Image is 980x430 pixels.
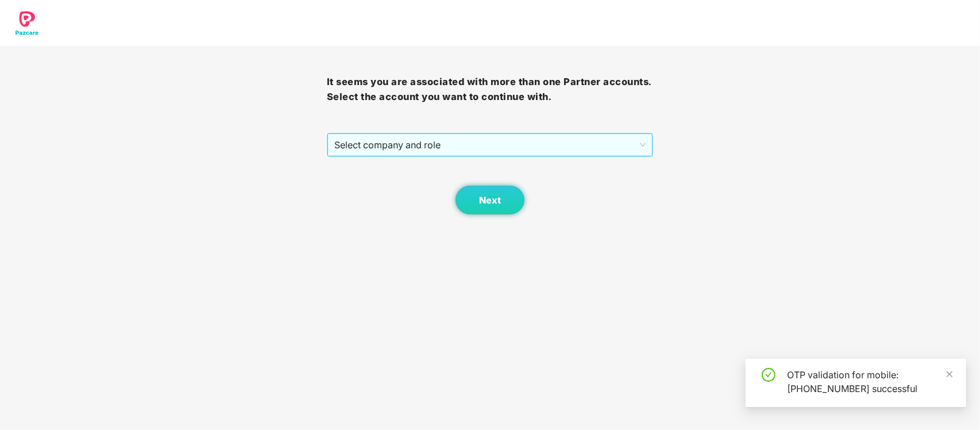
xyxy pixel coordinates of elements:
[946,370,954,378] span: close
[787,368,952,396] div: OTP validation for mobile: [PHONE_NUMBER] successful
[334,134,646,156] span: Select company and role
[479,195,501,206] span: Next
[762,368,775,382] span: check-circle
[327,75,654,104] h3: It seems you are associated with more than one Partner accounts. Select the account you want to c...
[456,186,524,214] button: Next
